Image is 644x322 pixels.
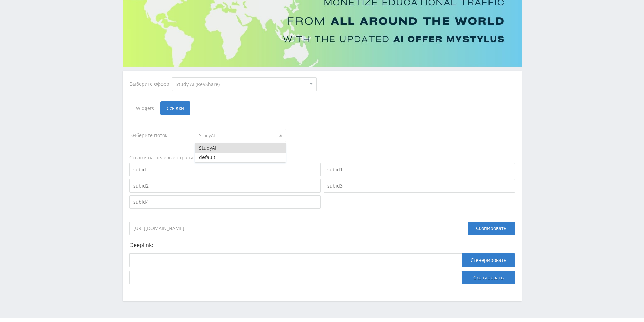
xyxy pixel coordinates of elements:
[129,154,515,161] div: Ссылки на целевые страницы оффера.
[324,179,515,193] input: subid3
[129,101,160,115] span: Widgets
[462,253,515,267] button: Сгенерировать
[195,143,286,153] button: StudyAI
[129,129,188,142] div: Выберите поток
[129,195,321,209] input: subid4
[129,242,515,248] p: Deeplink:
[160,101,190,115] span: Ссылки
[468,222,515,235] div: Скопировать
[129,81,172,87] div: Выберите оффер
[195,153,286,162] button: default
[462,271,515,284] button: Скопировать
[129,163,321,176] input: subid
[324,163,515,176] input: subid1
[199,129,276,142] span: StudyAI
[129,179,321,193] input: subid2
